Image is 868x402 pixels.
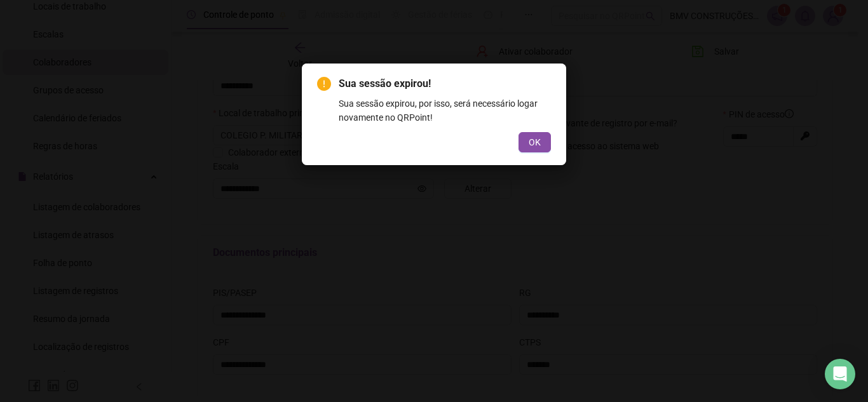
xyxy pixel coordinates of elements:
[317,77,331,91] span: exclamation-circle
[825,359,855,389] div: Open Intercom Messenger
[529,135,541,149] span: OK
[339,97,551,124] div: Sua sessão expirou, por isso, será necessário logar novamente no QRPoint!
[339,77,431,90] span: Sua sessão expirou!
[519,132,551,152] button: OK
